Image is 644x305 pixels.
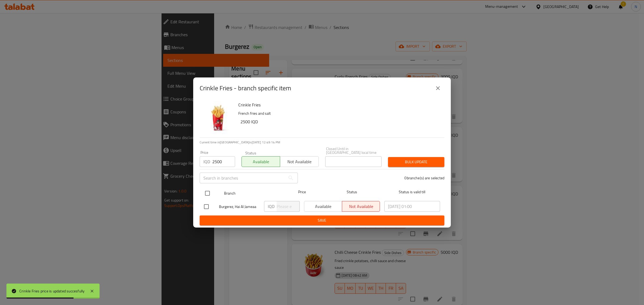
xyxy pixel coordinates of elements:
[219,203,260,210] span: Burgerez, Hai Al Jameaa
[212,156,235,167] input: Please enter price
[404,175,444,181] p: 0 branche(s) are selected
[203,158,210,165] p: IQD
[282,158,316,166] span: Not available
[392,159,440,165] span: Bulk update
[200,173,286,183] input: Search in branches
[240,118,440,125] h6: 2500 IQD
[244,158,278,166] span: Available
[200,215,444,225] button: Save
[324,189,380,195] span: Status
[224,190,280,197] span: Branch
[238,110,440,117] p: French fries and salt
[388,157,444,167] button: Bulk update
[280,156,319,167] button: Not available
[241,156,280,167] button: Available
[268,203,275,210] p: IQD
[431,82,444,95] button: close
[238,101,440,109] h6: Crinkle Fries
[384,189,440,195] span: Status is valid till
[204,217,440,224] span: Save
[19,288,85,294] div: Crinkle Fries price is updated succesfully
[200,140,444,145] p: Current time in [GEOGRAPHIC_DATA] is [DATE] 12:49:14 PM
[200,84,291,92] h2: Crinkle Fries - branch specific item
[200,101,234,135] img: Crinkle Fries
[284,189,320,195] span: Price
[277,201,300,212] input: Please enter price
